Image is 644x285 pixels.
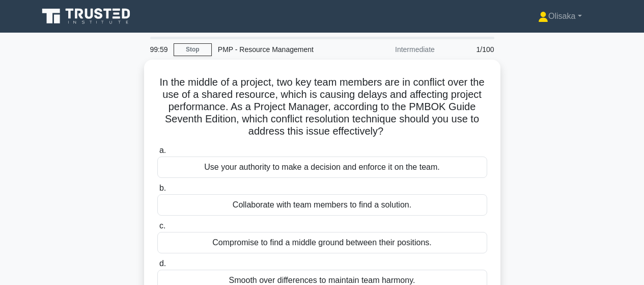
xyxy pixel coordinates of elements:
[514,6,606,27] a: Olisaka
[157,157,487,178] div: Use your authority to make a decision and enforce it on the team.
[174,43,212,56] a: Stop
[159,259,166,268] span: d.
[157,232,487,253] div: Compromise to find a middle ground between their positions.
[212,39,352,60] div: PMP - Resource Management
[159,184,166,192] span: b.
[159,221,165,230] span: c.
[159,146,166,154] span: a.
[144,39,174,60] div: 99:59
[156,76,488,138] h5: In the middle of a project, two key team members are in conflict over the use of a shared resourc...
[441,39,500,60] div: 1/100
[157,194,487,216] div: Collaborate with team members to find a solution.
[352,39,441,60] div: Intermediate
